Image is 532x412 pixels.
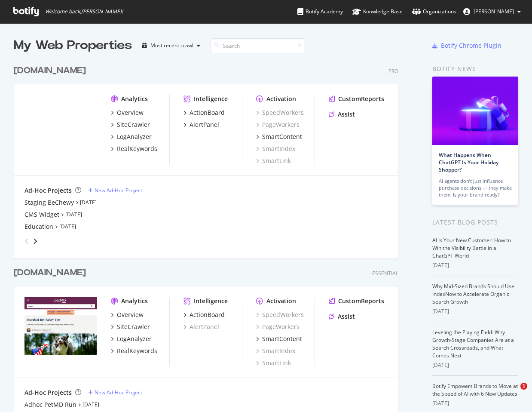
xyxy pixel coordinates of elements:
div: Intelligence [194,297,228,305]
div: Assist [338,312,355,321]
div: [DATE] [432,361,518,369]
a: CustomReports [329,95,384,103]
a: Assist [329,110,355,119]
div: Botify Chrome Plugin [441,41,501,50]
div: Essential [372,270,398,277]
div: AI agents don’t just influence purchase decisions — they make them. Is your brand ready? [439,178,512,198]
button: Most recent crawl [139,39,204,52]
div: Ad-Hoc Projects [24,388,72,397]
a: AlertPanel [183,323,219,331]
a: Botify Chrome Plugin [432,41,501,50]
div: SmartLink [256,157,291,165]
span: Steve Valenza [474,8,514,15]
div: Botify Academy [297,7,343,16]
div: [DOMAIN_NAME] [14,65,86,77]
div: LogAnalyzer [117,132,152,141]
div: My Web Properties [14,37,132,54]
a: Adhoc PetMD Run [24,400,76,409]
a: LogAnalyzer [111,335,152,343]
a: Education [24,222,53,231]
img: www.petmd.com [24,297,97,355]
div: New Ad-Hoc Project [95,389,142,396]
a: SiteCrawler [111,120,150,129]
div: Analytics [121,95,148,103]
div: LogAnalyzer [117,335,152,343]
div: Ad-Hoc Projects [24,186,72,195]
div: CustomReports [338,297,384,305]
input: Search [211,38,305,53]
a: SmartContent [256,132,302,141]
a: LogAnalyzer [111,132,152,141]
a: [DATE] [83,401,99,408]
div: [DATE] [432,261,518,269]
div: RealKeywords [117,145,157,153]
div: Most recent crawl [150,43,193,48]
a: [DATE] [65,211,82,218]
button: [PERSON_NAME] [456,5,528,18]
a: SmartLink [256,359,291,367]
a: Overview [111,311,144,319]
div: CustomReports [338,95,384,103]
a: Staging BeChewy [24,198,74,207]
a: SiteCrawler [111,323,150,331]
span: Welcome back, [PERSON_NAME] ! [45,8,123,15]
a: Overview [111,108,144,117]
img: www.chewy.com [24,95,97,153]
div: [DOMAIN_NAME] [14,267,86,279]
a: SpeedWorkers [256,108,304,117]
div: Latest Blog Posts [432,218,518,227]
div: PageWorkers [256,323,300,331]
a: ActionBoard [183,108,225,117]
div: [DATE] [432,400,518,407]
a: SmartContent [256,335,302,343]
a: Why Mid-Sized Brands Should Use IndexNow to Accelerate Organic Search Growth [432,283,514,305]
div: SmartContent [262,335,302,343]
div: [DATE] [432,307,518,315]
div: Assist [338,110,355,119]
a: New Ad-Hoc Project [88,389,142,396]
a: SpeedWorkers [256,311,304,319]
div: Analytics [121,297,148,305]
a: AlertPanel [183,120,219,129]
a: Botify Empowers Brands to Move at the Speed of AI with 6 New Updates [432,382,518,397]
div: Overview [117,108,144,117]
div: New Ad-Hoc Project [95,187,142,194]
div: SmartContent [262,132,302,141]
a: Assist [329,312,355,321]
div: angle-right [32,237,38,246]
div: angle-left [21,234,32,248]
div: Botify news [432,64,518,74]
a: [DATE] [59,223,76,230]
a: [DOMAIN_NAME] [14,267,89,279]
a: AI Is Your New Customer: How to Win the Visibility Battle in a ChatGPT World [432,237,511,259]
div: Overview [117,311,144,319]
div: SiteCrawler [117,120,150,129]
img: What Happens When ChatGPT Is Your Holiday Shopper? [432,77,518,145]
div: Knowledge Base [352,7,403,16]
a: SmartIndex [256,145,295,153]
div: Organizations [412,7,456,16]
div: AlertPanel [190,120,219,129]
a: CMS Widget [24,210,59,219]
div: PageWorkers [256,120,300,129]
iframe: Intercom live chat [503,383,523,403]
a: What Happens When ChatGPT Is Your Holiday Shopper? [439,151,498,173]
a: New Ad-Hoc Project [88,187,142,194]
div: RealKeywords [117,347,157,355]
a: RealKeywords [111,145,157,153]
a: RealKeywords [111,347,157,355]
div: ActionBoard [190,108,225,117]
span: 1 [520,383,527,390]
div: Pro [388,68,398,75]
a: SmartIndex [256,347,295,355]
div: ActionBoard [190,311,225,319]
